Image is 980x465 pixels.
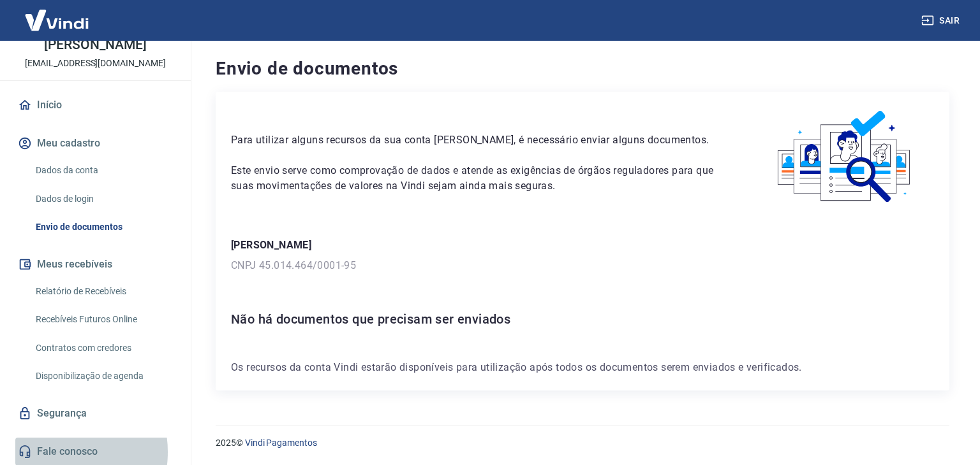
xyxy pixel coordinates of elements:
[231,238,934,253] p: [PERSON_NAME]
[15,1,98,39] img: Vindi
[216,436,949,450] p: 2025 ©
[31,186,175,212] a: Dados de login
[31,363,175,389] a: Disponibilização de agenda
[31,157,175,183] a: Dados da conta
[44,38,146,52] p: [PERSON_NAME]
[15,250,175,278] button: Meus recebíveis
[15,91,175,119] a: Início
[15,399,175,427] a: Segurança
[31,214,175,240] a: Envio de documentos
[231,360,934,375] p: Os recursos da conta Vindi estarão disponíveis para utilização após todos os documentos serem env...
[231,309,934,329] h6: Não há documentos que precisam ser enviados
[31,306,175,333] a: Recebíveis Futuros Online
[756,107,934,207] img: waiting_documents.41d9841a9773e5fdf392cede4d13b617.svg
[25,57,166,70] p: [EMAIL_ADDRESS][DOMAIN_NAME]
[231,163,725,194] p: Este envio serve como comprovação de dados e atende as exigências de órgãos reguladores para que ...
[31,278,175,304] a: Relatório de Recebíveis
[15,129,175,157] button: Meu cadastro
[919,9,965,32] button: Sair
[231,258,934,273] p: CNPJ 45.014.464/0001-95
[31,335,175,361] a: Contratos com credores
[231,132,725,148] p: Para utilizar alguns recursos da sua conta [PERSON_NAME], é necessário enviar alguns documentos.
[216,56,949,82] h4: Envio de documentos
[245,438,317,448] a: Vindi Pagamentos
